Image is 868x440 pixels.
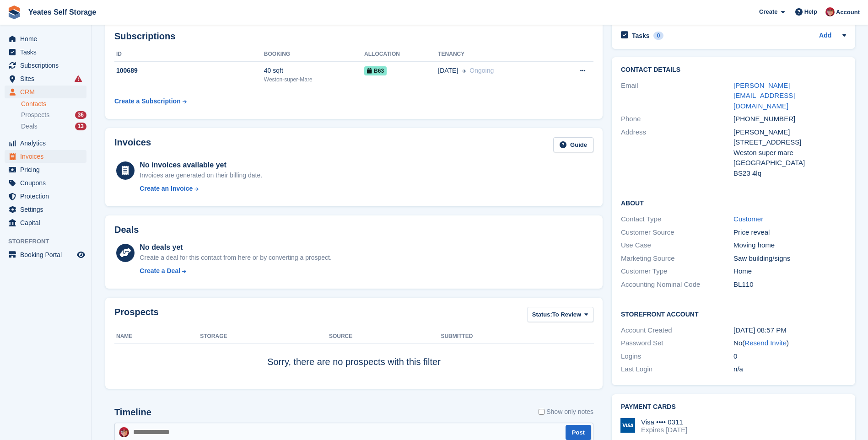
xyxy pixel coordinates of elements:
[621,325,733,336] div: Account Created
[733,158,846,168] div: [GEOGRAPHIC_DATA]
[20,190,75,203] span: Protection
[114,97,181,106] div: Create a Subscription
[733,325,846,336] div: [DATE] 08:57 PM
[621,309,846,318] h2: Storefront Account
[621,227,733,238] div: Customer Source
[114,47,264,62] th: ID
[7,5,21,19] img: stora-icon-8386f47178a22dfd0bd8f6a31ec36ba5ce8667c1dd55bd0f319d3a0aa187defe.svg
[5,248,86,261] a: menu
[5,59,86,72] a: menu
[744,339,787,347] a: Resend Invite
[114,93,187,110] a: Create a Subscription
[733,253,846,264] div: Saw building/signs
[621,364,733,375] div: Last Login
[621,351,733,362] div: Logins
[438,47,554,62] th: Tenancy
[140,160,262,171] div: No invoices available yet
[733,240,846,251] div: Moving home
[632,32,650,40] h2: Tasks
[364,66,387,75] span: B63
[8,237,91,246] span: Storefront
[621,214,733,225] div: Contact Type
[539,407,545,417] input: Show only notes
[75,249,86,260] a: Preview store
[527,307,593,322] button: Status: To Review
[733,168,846,179] div: BS23 4lq
[733,137,846,148] div: [STREET_ADDRESS]
[140,171,262,180] div: Invoices are generated on their billing date.
[819,31,831,41] a: Add
[114,31,593,42] h2: Subscriptions
[552,310,581,319] span: To Review
[836,8,860,17] span: Account
[114,329,200,344] th: Name
[200,329,329,344] th: Storage
[20,32,75,45] span: Home
[621,66,846,74] h2: Contact Details
[532,310,552,319] span: Status:
[621,114,733,124] div: Phone
[621,198,846,207] h2: About
[20,137,75,150] span: Analytics
[733,114,846,124] div: [PHONE_NUMBER]
[20,216,75,229] span: Capital
[5,216,86,229] a: menu
[21,122,86,131] a: Deals 13
[140,253,331,263] div: Create a deal for this contact from here or by converting a prospect.
[114,137,151,152] h2: Invoices
[733,81,795,110] a: [PERSON_NAME][EMAIL_ADDRESS][DOMAIN_NAME]
[733,338,846,349] div: No
[119,427,129,437] img: Wendie Tanner
[20,248,75,261] span: Booking Portal
[114,66,264,75] div: 100689
[469,67,494,74] span: Ongoing
[20,59,75,72] span: Subscriptions
[21,111,49,119] span: Prospects
[140,266,331,276] a: Create a Deal
[620,418,635,433] img: Visa Logo
[438,66,458,75] span: [DATE]
[621,240,733,251] div: Use Case
[5,72,86,85] a: menu
[733,127,846,138] div: [PERSON_NAME]
[21,110,86,120] a: Prospects 36
[5,46,86,59] a: menu
[5,163,86,176] a: menu
[21,100,86,108] a: Contacts
[621,127,733,179] div: Address
[733,215,763,223] a: Customer
[566,425,591,440] button: Post
[114,225,139,235] h2: Deals
[264,75,364,84] div: Weston-super-Mare
[621,279,733,290] div: Accounting Nominal Code
[329,329,441,344] th: Source
[733,364,846,375] div: n/a
[20,163,75,176] span: Pricing
[20,86,75,98] span: CRM
[364,47,438,62] th: Allocation
[539,407,593,417] label: Show only notes
[267,357,441,367] span: Sorry, there are no prospects with this filter
[733,227,846,238] div: Price reveal
[621,266,733,277] div: Customer Type
[733,279,846,290] div: BL110
[114,407,151,418] h2: Timeline
[140,184,193,193] div: Create an Invoice
[5,177,86,189] a: menu
[75,111,86,119] div: 36
[733,148,846,158] div: Weston super mare
[641,418,687,426] div: Visa •••• 0311
[641,426,687,434] div: Expires [DATE]
[621,253,733,264] div: Marketing Source
[20,150,75,163] span: Invoices
[5,137,86,150] a: menu
[441,329,593,344] th: Submitted
[140,266,180,276] div: Create a Deal
[621,338,733,349] div: Password Set
[20,46,75,59] span: Tasks
[733,266,846,277] div: Home
[759,7,777,16] span: Create
[264,47,364,62] th: Booking
[5,190,86,203] a: menu
[653,32,664,40] div: 0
